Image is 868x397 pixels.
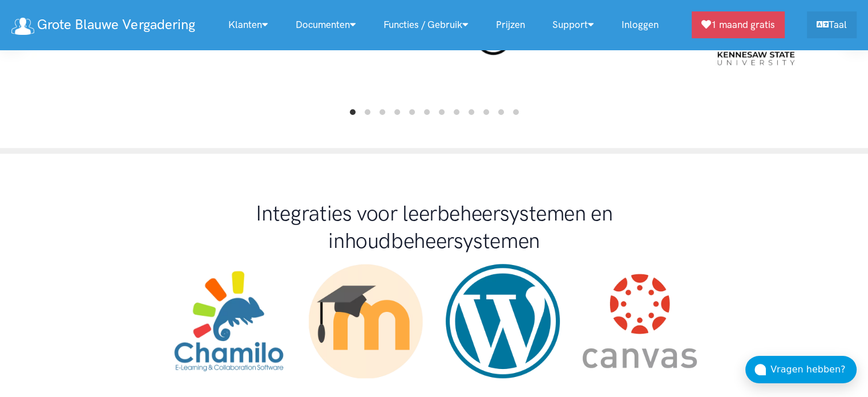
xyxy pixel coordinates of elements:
[469,109,474,115] li: Page dot 9
[483,109,489,115] li: Page dot 10
[365,109,370,115] li: Page dot 2
[215,13,282,37] a: Klanten
[608,13,672,37] a: Inloggen
[745,356,857,383] button: Vragen hebben?
[583,264,697,378] img: canvas.png
[11,13,195,37] a: Grote Blauwe Vergadering
[394,109,400,115] li: Page dot 4
[149,199,720,254] h1: Integraties voor leerbeheersystemen en inhoudbeheersystemen
[172,264,286,378] img: chamilo.png
[513,109,519,115] li: Page dot 12
[370,13,482,37] a: Functies / gebruik
[498,109,504,115] li: Page dot 11
[380,109,385,115] li: Page dot 3
[454,109,459,115] li: Page dot 8
[424,109,430,115] li: Page dot 6
[482,13,539,37] a: Prijzen
[439,109,445,115] li: Page dot 7
[539,13,608,37] a: Support
[11,18,34,35] img: logo
[282,13,370,37] a: Documenten
[770,362,857,377] div: Vragen hebben?
[446,264,560,378] img: wordpress.png
[807,11,857,38] a: Taal
[350,109,356,115] li: Page dot 1
[309,264,423,378] img: moodle.png
[409,109,415,115] li: Page dot 5
[692,11,785,38] a: 1 maand gratis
